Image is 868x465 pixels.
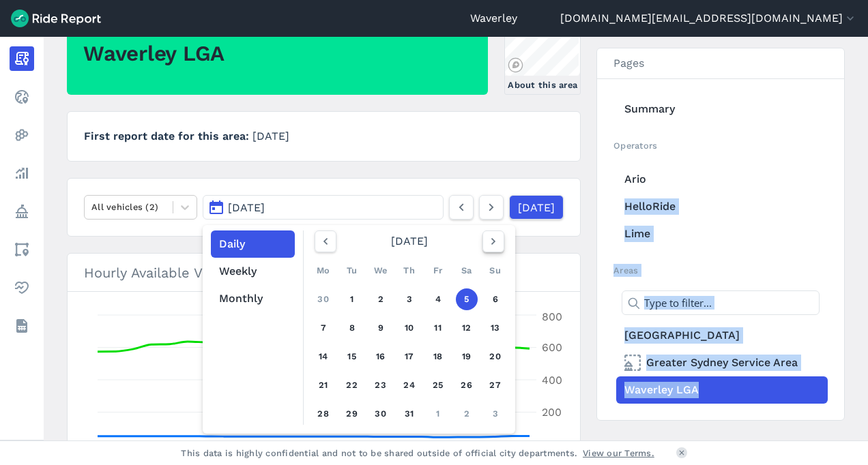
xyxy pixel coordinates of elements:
[583,447,654,460] a: View our Terms.
[542,341,562,354] tspan: 600
[470,10,517,27] a: Waverley
[370,403,392,425] a: 30
[456,317,478,339] a: 12
[542,310,562,323] tspan: 800
[616,220,828,247] a: Lime
[341,374,363,396] a: 22
[616,322,828,349] a: [GEOGRAPHIC_DATA]
[616,349,828,376] a: Greater Sydney Service Area
[427,403,449,425] a: 1
[427,317,449,339] a: 11
[313,374,334,396] a: 21
[68,254,580,292] h3: Hourly Available Vehicles in [GEOGRAPHIC_DATA] LGA
[10,275,34,300] a: Health
[456,403,478,425] a: 2
[341,288,363,310] a: 1
[313,346,334,367] a: 14
[616,376,828,404] a: Waverley LGA
[484,288,506,310] a: 6
[370,374,392,396] a: 23
[508,57,523,73] a: Mapbox logo
[504,13,581,95] a: About this area
[560,10,857,27] button: [DOMAIN_NAME][EMAIL_ADDRESS][DOMAIN_NAME]
[203,195,444,220] button: [DATE]
[309,230,510,252] div: [DATE]
[399,260,420,282] div: Th
[427,260,449,282] div: Fr
[313,403,334,425] a: 28
[341,403,363,425] a: 29
[456,346,478,367] a: 19
[427,374,449,396] a: 25
[228,201,265,214] span: [DATE]
[456,260,478,282] div: Sa
[341,346,363,367] a: 15
[542,374,562,387] tspan: 400
[542,406,562,419] tspan: 200
[505,14,579,76] canvas: Map
[370,288,392,310] a: 2
[211,258,295,285] button: Weekly
[10,161,34,185] a: Analyze
[542,438,549,451] tspan: 0
[10,237,34,262] a: Areas
[211,285,295,312] button: Monthly
[456,288,478,310] a: 5
[10,46,34,71] a: Report
[399,317,420,339] a: 10
[10,314,34,338] a: Datasets
[616,166,828,193] a: Ario
[313,260,334,282] div: Mo
[622,290,820,315] input: Type to filter...
[10,199,34,224] a: Policy
[11,10,101,27] img: Ride Report
[509,195,564,220] a: [DATE]
[252,130,289,142] span: [DATE]
[370,260,392,282] div: We
[10,85,34,109] a: Realtime
[211,230,295,258] button: Daily
[84,130,252,142] span: First report date for this area
[370,346,392,367] a: 16
[484,403,506,425] a: 3
[484,346,506,367] a: 20
[10,123,34,147] a: Heatmaps
[399,403,420,425] a: 31
[616,193,828,220] a: HelloRide
[613,139,828,152] h2: Operators
[313,317,334,339] a: 7
[616,95,828,123] a: Summary
[508,78,577,91] div: About this area
[313,288,334,310] a: 30
[370,317,392,339] a: 9
[399,288,420,310] a: 3
[341,317,363,339] a: 8
[456,374,478,396] a: 26
[427,346,449,367] a: 18
[83,39,225,69] h2: Waverley LGA
[597,48,844,79] h3: Pages
[484,260,506,282] div: Su
[484,374,506,396] a: 27
[399,374,420,396] a: 24
[427,288,449,310] a: 4
[613,264,828,277] h2: Areas
[341,260,363,282] div: Tu
[484,317,506,339] a: 13
[399,346,420,367] a: 17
